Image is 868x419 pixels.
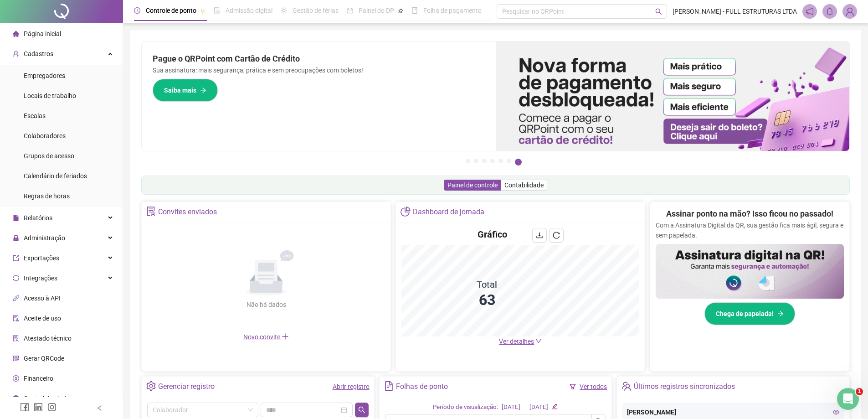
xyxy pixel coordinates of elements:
a: Ver detalhes down [499,338,542,345]
span: Ver detalhes [499,338,534,345]
span: Acesso à API [24,295,61,302]
h2: Assinar ponto na mão? Isso ficou no passado! [666,207,833,220]
span: dollar [13,375,19,382]
span: Administração [24,234,65,242]
span: bell [826,7,834,16]
span: facebook [20,403,29,412]
span: notification [806,7,814,16]
div: Não há dados [224,300,308,310]
span: pushpin [398,8,403,14]
span: file-done [214,7,220,14]
img: 71489 [843,5,857,18]
span: Calendário de feriados [24,172,87,180]
span: audit [13,315,19,321]
img: banner%2F02c71560-61a6-44d4-94b9-c8ab97240462.png [656,244,844,299]
span: sync [13,275,19,281]
button: 7 [515,159,522,166]
span: Empregadores [24,72,65,79]
span: plus [282,333,289,340]
button: 5 [498,159,503,163]
span: pie-chart [401,207,410,216]
span: edit [552,403,558,409]
div: [PERSON_NAME] [627,407,839,417]
div: Folhas de ponto [396,379,448,394]
span: Chega de papelada! [716,309,774,319]
span: search [358,406,365,414]
span: Novo convite [243,333,289,341]
span: Painel de controle [447,181,498,189]
span: file-text [384,381,394,391]
button: Saiba mais [153,79,218,102]
div: Convites enviados [158,204,217,220]
button: 3 [482,159,487,163]
span: Exportações [24,254,59,262]
span: Regras de horas [24,192,70,200]
span: Financeiro [24,375,53,382]
iframe: Intercom live chat [837,388,859,410]
span: Escalas [24,112,46,119]
span: Gestão de férias [293,7,339,14]
span: filter [570,383,576,390]
span: Contabilidade [504,181,544,189]
span: Controle de ponto [146,7,196,14]
p: Com a Assinatura Digital da QR, sua gestão fica mais ágil, segura e sem papelada. [656,220,844,240]
span: eye [833,409,839,415]
span: 1 [856,388,863,395]
button: 4 [490,159,495,163]
span: book [411,7,418,14]
span: user-add [13,51,19,57]
button: Chega de papelada! [704,302,795,325]
button: 2 [474,159,478,163]
h2: Pague o QRPoint com Cartão de Crédito [153,52,485,65]
span: instagram [47,403,56,412]
a: Abrir registro [333,383,370,390]
p: Sua assinatura: mais segurança, prática e sem preocupações com boletos! [153,65,485,75]
h4: Gráfico [478,228,507,241]
span: search [655,8,662,15]
button: 6 [507,159,511,163]
span: arrow-right [777,310,784,317]
div: Últimos registros sincronizados [634,379,735,394]
span: Gerar QRCode [24,355,64,362]
span: down [535,338,542,344]
span: linkedin [34,403,43,412]
div: Período de visualização: [433,403,498,412]
span: Central de ajuda [24,395,70,402]
div: Dashboard de jornada [413,204,484,220]
span: Aceite de uso [24,315,61,322]
span: lock [13,235,19,241]
span: info-circle [13,395,19,402]
span: left [97,405,103,411]
a: Ver todos [580,383,607,390]
span: pushpin [200,8,205,14]
span: Admissão digital [226,7,272,14]
span: Relatórios [24,214,52,222]
button: 1 [466,159,470,163]
span: Painel do DP [359,7,394,14]
span: api [13,295,19,301]
img: banner%2F096dab35-e1a4-4d07-87c2-cf089f3812bf.png [496,41,850,151]
span: download [536,232,543,239]
span: export [13,255,19,261]
span: Folha de pagamento [423,7,482,14]
span: sun [281,7,287,14]
span: home [13,31,19,37]
span: Integrações [24,274,57,282]
span: Cadastros [24,50,53,57]
span: clock-circle [134,7,140,14]
span: dashboard [347,7,353,14]
span: Colaboradores [24,132,66,140]
span: Página inicial [24,30,61,37]
div: [DATE] [502,403,520,412]
span: Locais de trabalho [24,92,76,99]
span: file [13,215,19,221]
span: [PERSON_NAME] - FULL ESTRUTURAS LTDA [673,6,797,16]
div: [DATE] [529,403,548,412]
span: reload [553,232,560,239]
div: - [524,403,526,412]
span: Atestado técnico [24,335,72,342]
span: Grupos de acesso [24,152,74,160]
span: solution [13,335,19,341]
span: Saiba mais [164,85,196,95]
span: arrow-right [200,87,206,93]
